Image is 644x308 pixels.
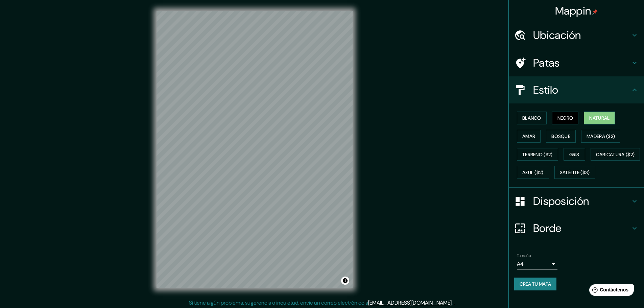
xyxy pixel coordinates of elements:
[552,112,579,124] button: Negro
[517,259,557,269] div: A4
[517,260,524,267] font: A4
[554,166,595,179] button: Satélite ($3)
[522,115,541,121] font: Blanco
[581,130,620,143] button: Madera ($2)
[368,299,452,306] a: [EMAIL_ADDRESS][DOMAIN_NAME]
[517,130,541,143] button: Amar
[584,112,615,124] button: Natural
[533,28,581,42] font: Ubicación
[157,11,353,288] canvas: Mapa
[520,281,551,287] font: Crea tu mapa
[560,170,590,176] font: Satélite ($3)
[341,277,349,285] button: Activar o desactivar atribución
[189,299,368,306] font: Si tiene algún problema, sugerencia o inquietud, envíe un correo electrónico a
[452,299,453,306] font: .
[592,9,598,15] img: pin-icon.png
[533,83,558,97] font: Estilo
[509,215,644,242] div: Borde
[533,221,562,235] font: Borde
[591,148,640,161] button: Caricatura ($2)
[546,130,576,143] button: Bosque
[509,188,644,215] div: Disposición
[587,133,615,139] font: Madera ($2)
[454,299,455,306] font: .
[569,151,579,158] font: Gris
[509,22,644,49] div: Ubicación
[517,112,547,124] button: Blanco
[555,4,591,18] font: Mappin
[584,282,637,301] iframe: Lanzador de widgets de ayuda
[564,148,585,161] button: Gris
[596,151,635,158] font: Caricatura ($2)
[517,148,558,161] button: Terreno ($2)
[551,133,570,139] font: Bosque
[557,115,573,121] font: Negro
[517,166,549,179] button: Azul ($2)
[514,278,556,290] button: Crea tu mapa
[517,253,531,258] font: Tamaño
[522,151,553,158] font: Terreno ($2)
[509,49,644,76] div: Patas
[522,133,535,139] font: Amar
[522,170,544,176] font: Azul ($2)
[589,115,610,121] font: Natural
[533,56,560,70] font: Patas
[509,76,644,103] div: Estilo
[533,194,589,208] font: Disposición
[453,299,454,306] font: .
